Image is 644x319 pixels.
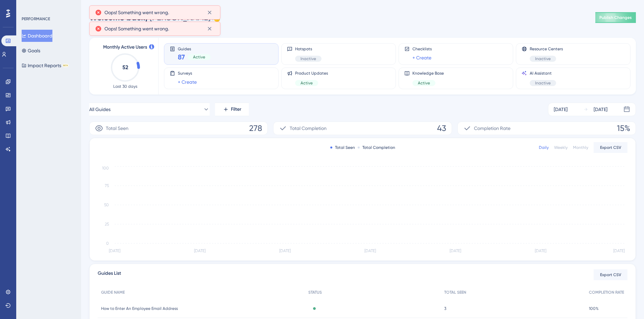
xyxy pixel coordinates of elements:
span: Monthly Active Users [103,43,147,51]
tspan: [DATE] [279,248,291,253]
span: Oops! Something went wrong. [104,8,169,17]
span: Active [418,80,430,86]
span: Inactive [535,80,551,86]
span: Inactive [535,56,551,61]
div: [DATE] [594,105,607,113]
span: Oops! Something went wrong. [104,25,169,33]
span: Resource Centers [530,46,563,52]
span: All Guides [89,105,111,113]
div: Daily [539,145,549,150]
div: Total Completion [358,145,395,150]
tspan: [DATE] [450,248,461,253]
div: BETA [63,64,69,67]
span: Publish Changes [599,15,632,20]
button: Filter [215,103,249,116]
a: + Create [178,78,197,86]
span: STATUS [308,290,322,295]
span: Active [301,80,313,86]
span: 43 [437,123,446,134]
button: Goals [22,45,40,57]
span: Export CSV [600,145,621,150]
span: Filter [231,105,241,113]
tspan: [DATE] [613,248,625,253]
span: Inactive [301,56,316,61]
tspan: 25 [105,222,109,227]
span: TOTAL SEEN [444,290,466,295]
text: 52 [122,64,128,71]
span: Export CSV [600,272,621,277]
tspan: 75 [105,183,109,188]
tspan: 50 [104,203,109,207]
button: Export CSV [594,269,627,280]
span: Hotspots [295,46,321,52]
span: COMPLETION RATE [589,290,624,295]
div: Total Seen [330,145,355,150]
span: Completion Rate [474,124,510,132]
span: GUIDE NAME [101,290,125,295]
span: Guides List [98,269,121,280]
button: All Guides [89,103,210,116]
tspan: [DATE] [109,248,120,253]
span: Checklists [412,46,432,52]
span: Knowledge Base [412,71,444,76]
button: Dashboard [22,30,52,42]
span: Active [193,54,205,60]
span: Guides [178,46,211,51]
span: 15% [617,123,630,134]
span: Total Completion [290,124,327,132]
span: 278 [249,123,262,134]
span: 100% [589,306,599,311]
span: How to Enter An Employee Email Address [101,306,178,311]
tspan: 100 [102,166,109,170]
tspan: [DATE] [194,248,206,253]
button: Publish Changes [595,12,636,23]
span: AI Assistant [530,71,556,76]
span: Surveys [178,71,197,76]
div: Weekly [554,145,568,150]
div: PERFORMANCE [22,16,50,22]
span: 3 [444,306,446,311]
tspan: [DATE] [364,248,376,253]
button: Impact ReportsBETA [22,59,69,72]
a: + Create [412,54,431,62]
div: Monthly [573,145,588,150]
tspan: [DATE] [535,248,546,253]
span: Product Updates [295,71,328,76]
tspan: 0 [106,241,109,246]
span: Last 30 days [113,84,137,89]
button: Export CSV [594,142,627,153]
span: 87 [178,52,185,62]
span: Total Seen [106,124,128,132]
div: [DATE] [554,105,568,113]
